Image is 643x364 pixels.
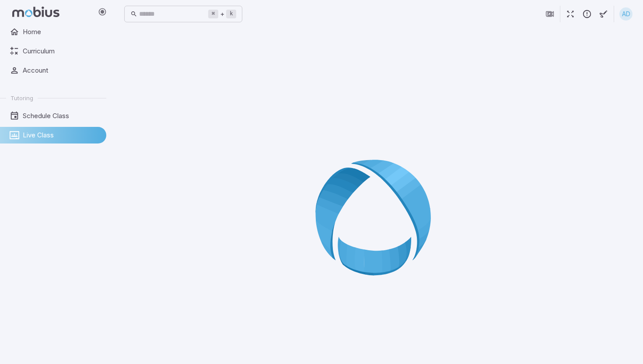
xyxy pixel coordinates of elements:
span: Account [23,66,100,75]
span: Tutoring [10,94,33,102]
span: Home [23,27,100,37]
span: Curriculum [23,46,100,56]
kbd: k [226,10,236,18]
button: Start Drawing on Questions [595,6,612,22]
span: Schedule Class [23,111,100,121]
button: Join in Zoom Client [542,6,558,22]
div: AD [619,7,633,21]
button: Report an Issue [579,6,595,22]
span: Live Class [23,130,100,140]
button: Fullscreen Game [562,6,579,22]
div: + [208,9,236,19]
kbd: ⌘ [208,10,218,18]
